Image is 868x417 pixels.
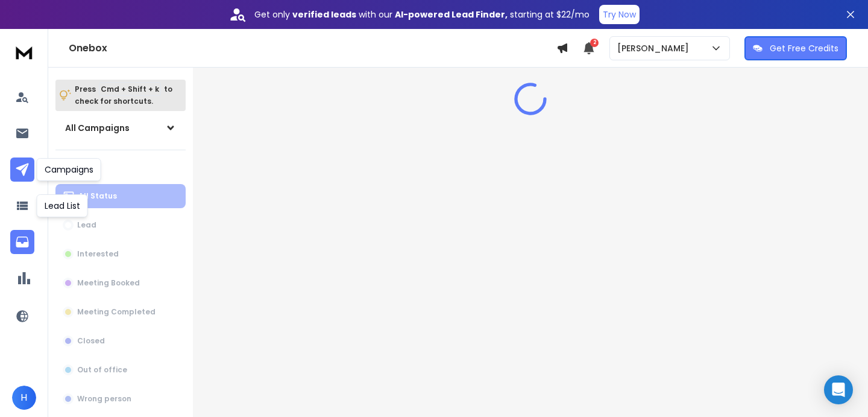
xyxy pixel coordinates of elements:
[744,36,847,60] button: Get Free Credits
[55,116,186,140] button: All Campaigns
[603,8,636,21] p: Try Now
[55,160,186,177] h3: Filters
[37,158,101,181] div: Campaigns
[395,8,508,21] strong: AI-powered Lead Finder,
[37,194,88,217] div: Lead List
[599,5,640,24] button: Try Now
[12,386,36,410] button: H
[75,83,172,107] p: Press to check for shortcuts.
[99,82,161,96] span: Cmd + Shift + k
[12,41,36,63] img: logo
[254,8,590,21] p: Get only with our starting at $22/mo
[617,42,694,54] p: [PERSON_NAME]
[590,39,599,47] span: 2
[69,41,556,56] h1: Onebox
[292,8,356,21] strong: verified leads
[824,375,853,404] div: Open Intercom Messenger
[65,122,130,134] h1: All Campaigns
[770,42,838,54] p: Get Free Credits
